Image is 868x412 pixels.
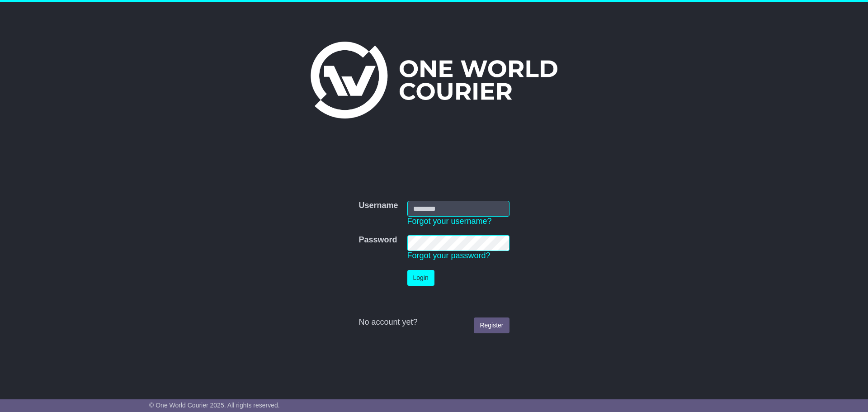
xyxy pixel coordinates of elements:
img: One World [311,42,557,118]
label: Password [359,235,397,245]
a: Forgot your password? [407,251,491,260]
label: Username [359,201,398,211]
span: © One World Courier 2025. All rights reserved. [149,402,280,409]
button: Login [407,270,434,286]
a: Register [474,317,509,333]
a: Forgot your username? [407,217,492,226]
div: No account yet? [359,317,509,327]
